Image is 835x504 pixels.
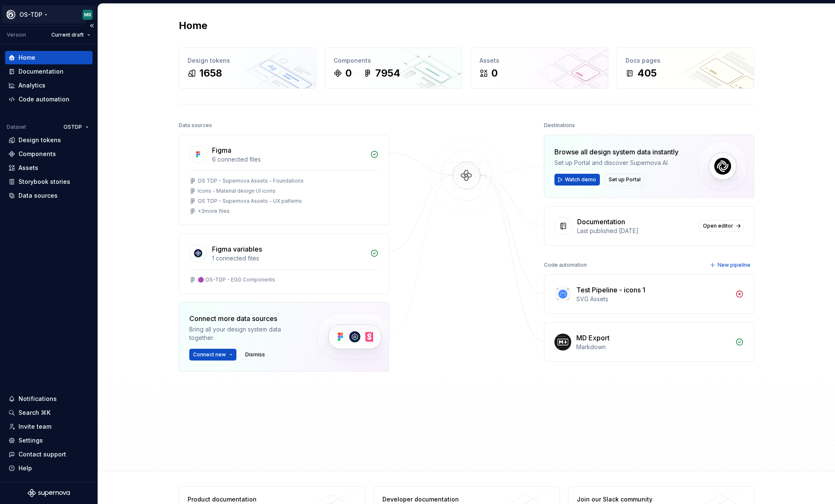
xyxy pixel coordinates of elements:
div: Design tokens [188,56,307,65]
div: Markdown [576,343,730,351]
svg: Supernova Logo [28,489,70,497]
div: Storybook stories [19,178,70,186]
button: Search ⌘K [5,406,93,419]
img: 87d06435-c97f-426c-aa5d-5eb8acd3d8b3.png [6,10,16,20]
button: Help [5,462,93,475]
button: Current draft [48,29,94,41]
div: 6 connected files [212,155,365,164]
div: Documentation [577,217,625,227]
div: Destinations [544,119,575,131]
button: Notifications [5,392,93,406]
div: Home [19,53,35,62]
div: OS-TDP [19,11,42,19]
a: Figma6 connected filesOS TDP - Supernova Assets - FoundationsIcons - Material design UI iconsOS T... [179,135,389,225]
div: Join our Slack community [577,495,699,504]
div: Design tokens [19,136,61,144]
button: Set up Portal [605,174,644,186]
span: Set up Portal [609,176,641,183]
div: Figma [212,145,231,155]
div: Product documentation [188,495,310,504]
a: Analytics [5,79,93,92]
button: Watch demo [554,174,600,186]
a: Data sources [5,189,93,202]
div: Documentation [19,67,64,76]
div: Figma variables [212,244,262,254]
div: Test Pipeline - icons 1 [576,285,645,295]
span: Watch demo [565,176,596,183]
div: SVG Assets [576,295,730,303]
div: MR [84,11,91,18]
a: Assets [5,161,93,175]
a: Storybook stories [5,175,93,188]
div: Last published [DATE] [577,227,694,235]
a: Figma variables1 connected files🟣 OS-TDP - EGG Components [179,233,389,294]
div: MD Export [576,333,610,343]
div: 1 connected files [212,254,365,263]
a: Home [5,51,93,64]
div: Assets [19,164,38,172]
button: Connect new [189,349,236,361]
span: OSTDP [64,124,82,130]
a: Settings [5,434,93,447]
a: Design tokens [5,133,93,147]
span: Open editor [703,223,733,229]
div: Bring all your design system data together. [189,325,303,342]
div: Version [7,32,26,38]
div: Invite team [19,422,51,431]
div: Code automation [544,259,587,271]
button: New pipeline [707,259,754,271]
div: 1658 [199,66,222,80]
a: Components [5,147,93,161]
a: Assets0 [471,48,608,89]
div: 7954 [375,66,400,80]
div: Set up Portal and discover Supernova AI. [554,159,679,167]
a: Design tokens1658 [179,48,316,89]
span: New pipeline [718,262,750,268]
span: Current draft [51,32,84,38]
a: Components07954 [325,48,462,89]
div: Developer documentation [382,495,505,504]
div: Analytics [19,81,45,90]
div: 405 [637,66,657,80]
a: Invite team [5,420,93,433]
div: Code automation [19,95,69,103]
div: Assets [480,56,599,65]
button: Dismiss [241,349,269,361]
div: OS TDP - Supernova Assets - UX patterns [198,198,302,204]
div: Components [334,56,453,65]
a: Docs pages405 [617,48,754,89]
div: Docs pages [626,56,745,65]
button: Collapse sidebar [86,20,98,32]
div: Connect more data sources [189,313,303,324]
div: Search ⌘K [19,409,50,417]
div: Components [19,150,56,158]
div: Settings [19,436,43,445]
div: 🟣 OS-TDP - EGG Components [198,276,275,283]
div: Browse all design system data instantly [554,147,679,157]
a: Documentation [5,65,93,78]
div: Icons - Material design UI icons [198,188,276,194]
div: Contact support [19,450,66,459]
button: Contact support [5,448,93,461]
div: 0 [345,66,352,80]
button: OS-TDPMR [2,5,96,24]
div: Notifications [19,395,57,403]
div: 0 [491,66,498,80]
h2: Home [179,19,207,32]
div: Help [19,464,32,472]
span: Connect new [193,351,226,358]
div: Data sources [19,191,58,200]
button: OSTDP [60,121,93,133]
div: + 3 more files [198,208,230,215]
a: Open editor [699,220,744,232]
div: OS TDP - Supernova Assets - Foundations [198,178,304,184]
div: Dataset [7,124,26,130]
div: Data sources [179,119,212,131]
a: Code automation [5,93,93,106]
span: Dismiss [245,351,265,358]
